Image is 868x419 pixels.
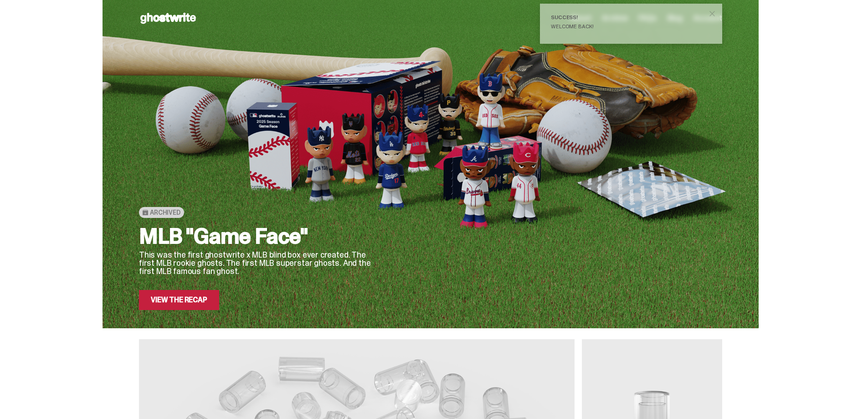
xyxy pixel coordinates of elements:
[139,225,376,247] h2: MLB "Game Face"
[139,290,219,310] a: View the Recap
[551,15,704,20] div: Success!
[150,209,180,216] span: Archived
[139,251,376,275] p: This was the first ghostwrite x MLB blind box ever created. The first MLB rookie ghosts. The firs...
[704,5,720,22] button: close
[551,24,704,29] div: Welcome back!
